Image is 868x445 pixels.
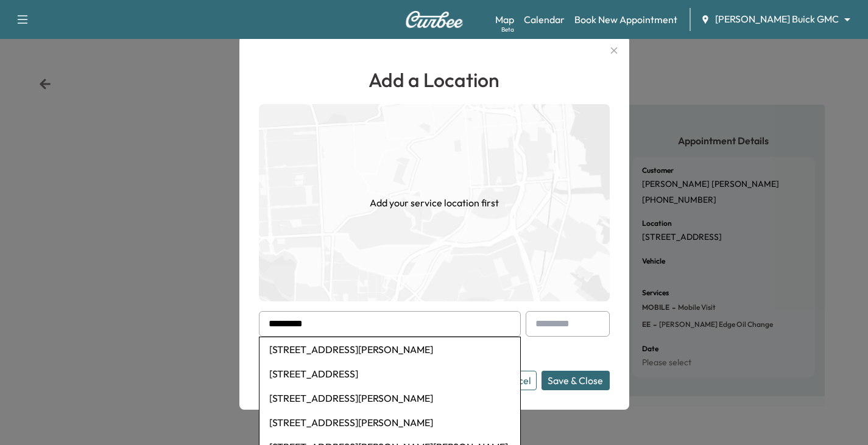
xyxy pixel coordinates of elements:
[405,11,464,28] img: Curbee Logo
[501,25,514,34] div: Beta
[542,371,610,390] button: Save & Close
[574,12,677,27] a: Book New Appointment
[259,410,520,435] li: [STREET_ADDRESS][PERSON_NAME]
[259,386,520,410] li: [STREET_ADDRESS][PERSON_NAME]
[259,337,520,362] li: [STREET_ADDRESS][PERSON_NAME]
[259,104,610,301] img: empty-map-CL6vilOE.png
[370,195,499,210] h1: Add your service location first
[259,65,610,94] h1: Add a Location
[495,12,514,27] a: MapBeta
[715,12,839,26] span: [PERSON_NAME] Buick GMC
[524,12,565,27] a: Calendar
[259,362,520,386] li: [STREET_ADDRESS]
